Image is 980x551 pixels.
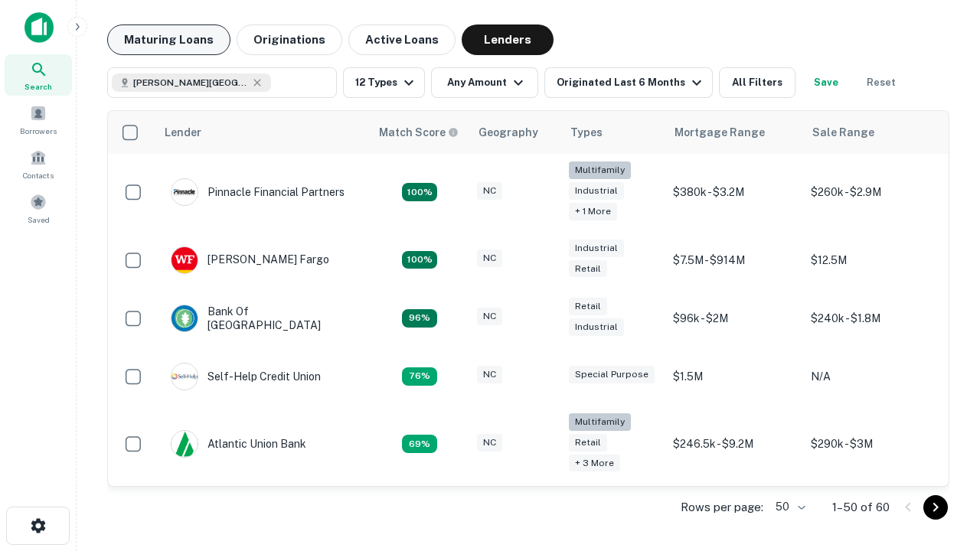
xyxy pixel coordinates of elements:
[803,154,941,231] td: $260k - $2.9M
[477,249,502,267] div: NC
[402,435,437,453] div: Matching Properties: 10, hasApolloMatch: undefined
[20,125,57,137] span: Borrowers
[675,123,765,142] div: Mortgage Range
[171,363,321,390] div: Self-help Credit Union
[569,366,655,383] div: Special Purpose
[107,24,230,55] button: Maturing Loans
[171,305,198,331] img: picture
[171,178,345,206] div: Pinnacle Financial Partners
[569,434,607,452] div: Retail
[569,318,624,336] div: Industrial
[477,366,502,383] div: NC
[5,99,72,140] a: Borrowers
[477,182,502,200] div: NC
[569,240,624,257] div: Industrial
[903,380,980,453] iframe: Chat Widget
[343,67,425,98] button: 12 Types
[23,169,54,181] span: Contacts
[570,123,603,142] div: Types
[803,231,941,289] td: $12.5M
[803,347,941,406] td: N/A
[5,143,72,184] a: Contacts
[665,111,803,154] th: Mortgage Range
[431,67,538,98] button: Any Amount
[812,123,874,142] div: Sale Range
[569,455,620,472] div: + 3 more
[665,289,803,347] td: $96k - $2M
[719,67,795,98] button: All Filters
[569,203,617,220] div: + 1 more
[28,214,50,226] span: Saved
[477,434,502,452] div: NC
[24,12,54,43] img: capitalize-icon.png
[171,364,198,390] img: picture
[469,111,561,154] th: Geography
[802,67,851,98] button: Save your search to get updates of matches that match your search criteria.
[348,24,456,55] button: Active Loans
[561,111,665,154] th: Types
[803,406,941,483] td: $290k - $3M
[171,305,354,332] div: Bank Of [GEOGRAPHIC_DATA]
[569,182,624,200] div: Industrial
[133,76,248,90] span: [PERSON_NAME][GEOGRAPHIC_DATA], [GEOGRAPHIC_DATA]
[379,124,459,141] div: Capitalize uses an advanced AI algorithm to match your search with the best lender. The match sco...
[402,183,437,201] div: Matching Properties: 26, hasApolloMatch: undefined
[665,406,803,483] td: $246.5k - $9.2M
[803,289,941,347] td: $240k - $1.8M
[857,67,906,98] button: Reset
[237,24,342,55] button: Originations
[832,498,890,517] p: 1–50 of 60
[569,298,607,315] div: Retail
[171,247,198,273] img: picture
[370,111,469,154] th: Capitalize uses an advanced AI algorithm to match your search with the best lender. The match sco...
[171,179,198,205] img: picture
[402,309,437,328] div: Matching Properties: 14, hasApolloMatch: undefined
[155,111,370,154] th: Lender
[24,80,52,93] span: Search
[5,187,72,229] a: Saved
[5,54,72,96] a: Search
[544,67,713,98] button: Originated Last 6 Months
[479,123,538,142] div: Geography
[769,496,808,518] div: 50
[557,73,706,92] div: Originated Last 6 Months
[665,231,803,289] td: $7.5M - $914M
[569,260,607,278] div: Retail
[171,431,198,457] img: picture
[165,123,201,142] div: Lender
[665,347,803,406] td: $1.5M
[402,251,437,269] div: Matching Properties: 15, hasApolloMatch: undefined
[803,111,941,154] th: Sale Range
[665,154,803,231] td: $380k - $3.2M
[171,430,306,458] div: Atlantic Union Bank
[569,161,631,179] div: Multifamily
[681,498,763,517] p: Rows per page:
[171,246,329,274] div: [PERSON_NAME] Fargo
[477,308,502,325] div: NC
[462,24,554,55] button: Lenders
[569,413,631,431] div: Multifamily
[379,124,456,141] h6: Match Score
[402,367,437,386] div: Matching Properties: 11, hasApolloMatch: undefined
[923,495,948,520] button: Go to next page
